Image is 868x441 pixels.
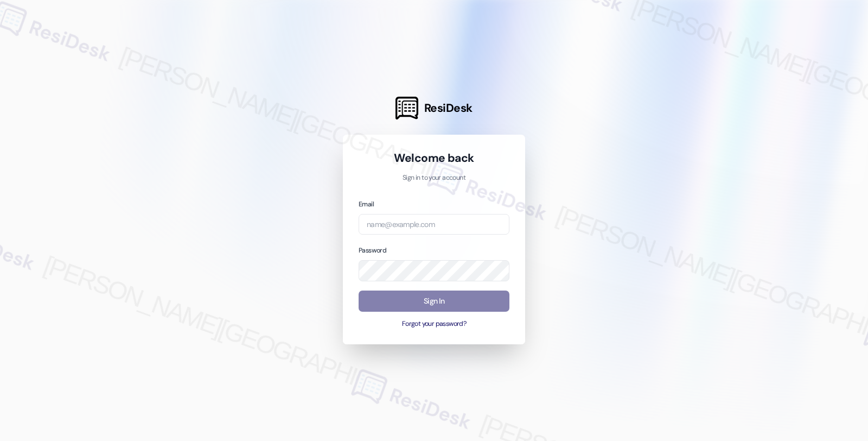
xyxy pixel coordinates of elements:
[359,200,374,209] label: Email
[359,214,509,235] input: name@example.com
[359,173,509,183] p: Sign in to your account
[359,246,386,255] label: Password
[395,97,418,119] img: ResiDesk Logo
[424,100,473,116] span: ResiDesk
[359,319,509,329] button: Forgot your password?
[359,291,509,312] button: Sign In
[359,150,509,166] h1: Welcome back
